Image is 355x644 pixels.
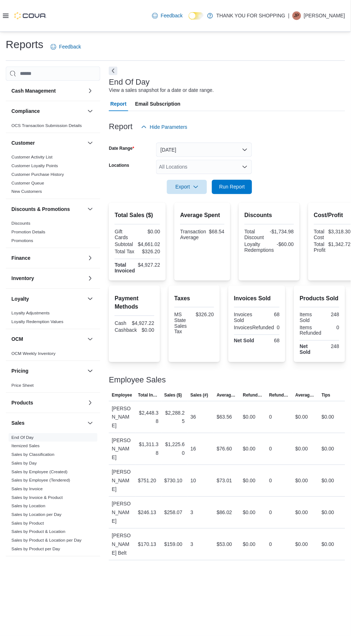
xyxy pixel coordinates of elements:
[12,404,85,411] button: Products
[12,449,40,454] a: Itemized Sales
[198,315,216,321] div: $326.20
[12,165,59,170] a: Customer Loyalty Points
[48,40,85,55] a: Feedback
[140,547,158,555] div: $170.13
[261,315,283,321] div: 68
[173,182,205,196] span: Export
[220,418,235,427] div: $63.56
[246,418,259,427] div: $0.00
[110,124,134,133] h3: Report
[12,475,68,480] span: Sales by Employee (Created)
[12,183,45,188] a: Customer Queue
[303,298,343,306] h2: Products Sold
[12,527,45,533] span: Sales by Product
[87,207,96,216] button: Discounts & Promotions
[110,438,137,470] div: [PERSON_NAME]
[247,232,270,243] div: Total Discount
[12,278,34,285] h3: Inventory
[191,12,206,20] input: Dark Mode
[326,418,338,427] div: $0.00
[245,166,251,172] button: Open list of options
[193,450,199,459] div: 16
[12,174,65,179] a: Customer Purchase History
[116,214,162,223] h2: Total Sales ($)
[12,449,40,454] span: Itemized Sales
[12,124,83,130] span: OCS Transaction Submission Details
[6,438,101,563] div: Sales
[12,484,71,489] a: Sales by Employee (Tendered)
[272,514,275,523] div: 0
[12,553,61,558] a: Sales by Product per Day
[237,342,258,348] strong: Net Sold
[163,12,185,20] span: Feedback
[272,397,293,403] span: Refunds (#)
[87,339,96,348] button: OCM
[12,509,46,515] span: Sales by Location
[140,397,160,403] span: Total Invoiced
[326,397,334,403] span: Tips
[326,547,338,555] div: $0.00
[272,418,275,427] div: 0
[12,191,42,197] span: New Customers
[273,232,297,237] div: -$1,734.98
[299,547,312,555] div: $0.00
[87,140,96,149] button: Customer
[220,514,235,523] div: $86.02
[6,123,101,134] div: Compliance
[299,514,312,523] div: $0.00
[6,222,101,251] div: Discounts & Promotions
[219,12,289,20] p: THANK YOU FOR SHOPPING
[12,109,40,116] h3: Compliance
[6,155,101,201] div: Customer
[6,313,101,333] div: Loyalty
[12,299,29,306] h3: Loyalty
[12,518,62,524] a: Sales by Location per Day
[110,503,137,535] div: [PERSON_NAME]
[12,314,50,319] a: Loyalty Adjustments
[87,403,96,412] button: Products
[220,547,235,555] div: $53.00
[12,224,31,229] a: Discounts
[141,232,162,237] div: $0.00
[140,482,158,491] div: $751.20
[87,371,96,380] button: Pricing
[140,514,158,523] div: $246.13
[193,514,196,523] div: 3
[280,245,297,250] div: -$60.00
[326,450,338,459] div: $0.00
[246,514,259,523] div: $0.00
[272,547,275,555] div: 0
[116,232,138,243] div: Gift Cards
[166,397,184,403] span: Sales ($)
[12,458,55,463] a: Sales by Classification
[112,98,128,113] span: Report
[12,208,71,215] h3: Discounts & Promotions
[12,355,56,360] a: OCM Weekly Inventory
[318,245,330,256] div: Total Profit
[303,348,314,359] strong: Net Sold
[12,355,56,361] span: OCM Weekly Inventory
[12,387,34,393] span: Price Sheet
[110,535,137,567] div: [PERSON_NAME] Belt
[140,414,160,431] div: $2,448.38
[12,387,34,393] a: Price Sheet
[12,278,85,285] button: Inventory
[193,397,210,403] span: Sales (#)
[246,547,259,555] div: $0.00
[12,232,46,237] a: Promotion Details
[333,232,355,237] div: $3,318.30
[220,397,240,403] span: Average Sale
[137,98,183,113] span: Email Subscription
[12,258,31,265] h3: Finance
[169,182,209,196] button: Export
[12,340,85,347] button: OCM
[87,108,96,117] button: Compliance
[12,223,31,229] span: Discounts
[12,501,63,507] span: Sales by Invoice & Product
[12,545,83,550] a: Sales by Product & Location per Day
[12,88,57,96] h3: Cash Management
[12,527,45,532] a: Sales by Product
[12,191,42,196] a: New Customers
[191,20,191,20] span: Dark Mode
[12,208,85,215] button: Discounts & Promotions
